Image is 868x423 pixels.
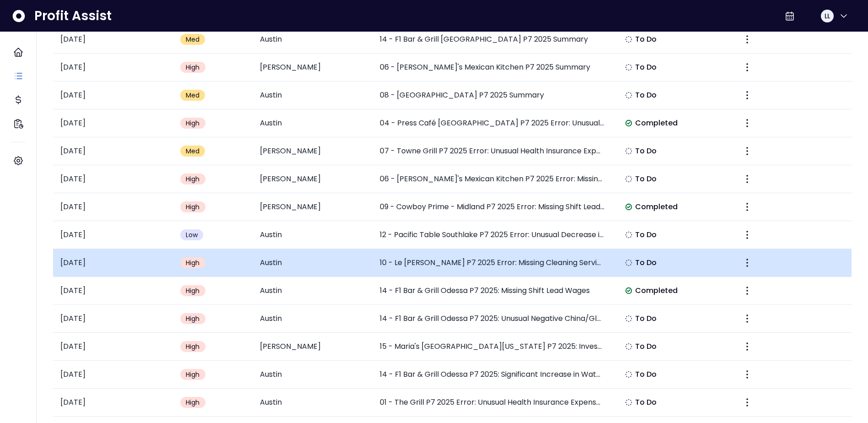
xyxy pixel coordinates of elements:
button: More [739,227,755,243]
td: [DATE] [53,389,173,417]
td: 14 - F1 Bar & Grill Odessa P7 2025: Unusual Negative China/Glassware Expense [372,305,612,333]
td: [DATE] [53,137,173,165]
td: 10 - Le [PERSON_NAME] P7 2025 Error: Missing Cleaning Services Expense [372,249,612,277]
td: Austin [253,389,372,417]
td: [DATE] [53,305,173,333]
button: More [739,338,755,355]
span: Med [186,35,200,44]
td: 08 - [GEOGRAPHIC_DATA] P7 2025 Summary [372,81,612,109]
span: To Do [635,146,657,157]
td: Austin [253,109,372,137]
td: 07 - Towne Grill P7 2025 Error: Unusual Health Insurance Expense Spike [372,137,612,165]
td: Austin [253,81,372,109]
td: Austin [253,361,372,389]
span: Med [186,146,200,156]
td: 06 - [PERSON_NAME]'s Mexican Kitchen P7 2025 Summary [372,54,612,81]
td: Austin [253,305,372,333]
td: Austin [253,221,372,249]
button: More [739,31,755,48]
span: To Do [635,90,657,101]
td: [DATE] [53,333,173,361]
td: [DATE] [53,81,173,109]
td: 09 - Cowboy Prime - Midland P7 2025 Error: Missing Shift Lead Wages [372,193,612,221]
img: Not yet Started [625,147,632,155]
button: More [739,59,755,76]
img: Not yet Started [625,371,632,378]
td: [PERSON_NAME] [253,333,372,361]
td: Austin [253,26,372,54]
button: More [739,282,755,299]
span: To Do [635,257,657,268]
td: [PERSON_NAME] [253,165,372,193]
span: To Do [635,341,657,352]
td: [PERSON_NAME] [253,193,372,221]
td: 01 - The Grill P7 2025 Error: Unusual Health Insurance Expense Spike [372,389,612,417]
td: 15 - Maria's [GEOGRAPHIC_DATA][US_STATE] P7 2025: Investigate Electricity eExpense Increase [372,333,612,361]
span: High [186,286,200,295]
button: More [739,310,755,327]
img: Not yet Started [625,64,632,71]
td: 14 - F1 Bar & Grill Odessa P7 2025: Missing Shift Lead Wages [372,277,612,305]
td: 14 - F1 Bar & Grill [GEOGRAPHIC_DATA] P7 2025 Summary [372,26,612,54]
button: More [739,366,755,383]
td: [DATE] [53,361,173,389]
span: Med [186,91,200,100]
span: Low [186,230,198,239]
td: 04 - Press Café [GEOGRAPHIC_DATA] P7 2025 Error: Unusual Decrease in [GEOGRAPHIC_DATA]/Glassware/... [372,109,612,137]
span: To Do [635,313,657,324]
img: Not yet Started [625,36,632,43]
img: Completed [625,119,632,127]
span: High [186,370,200,379]
span: Completed [635,201,678,212]
td: [DATE] [53,193,173,221]
span: High [186,119,200,128]
td: [DATE] [53,221,173,249]
span: High [186,63,200,72]
img: Not yet Started [625,315,632,322]
button: More [739,199,755,215]
td: 12 - Pacific Table Southlake P7 2025 Error: Unusual Decrease in Bar Utensils Expense [372,221,612,249]
img: Not yet Started [625,175,632,183]
span: Completed [635,118,678,129]
td: 06 - [PERSON_NAME]'s Mexican Kitchen P7 2025 Error: Missing Staff Training Wages [372,165,612,193]
td: 14 - F1 Bar & Grill Odessa P7 2025: Significant Increase in Water and Sewage [372,361,612,389]
span: To Do [635,229,657,240]
td: [DATE] [53,249,173,277]
button: More [739,171,755,187]
img: Not yet Started [625,259,632,266]
td: [PERSON_NAME] [253,137,372,165]
td: [DATE] [53,165,173,193]
span: To Do [635,174,657,184]
button: More [739,87,755,103]
span: High [186,342,200,351]
span: To Do [635,62,657,73]
button: More [739,115,755,131]
img: Not yet Started [625,92,632,99]
td: [PERSON_NAME] [253,54,372,81]
span: LL [825,11,830,21]
button: More [739,255,755,271]
img: Not yet Started [625,231,632,239]
span: To Do [635,369,657,380]
span: High [186,398,200,407]
img: Not yet Started [625,399,632,406]
td: [DATE] [53,277,173,305]
span: Profit Assist [34,8,112,24]
td: Austin [253,249,372,277]
img: Completed [625,287,632,294]
span: High [186,202,200,211]
button: More [739,394,755,411]
span: High [186,258,200,267]
span: To Do [635,34,657,45]
img: Completed [625,203,632,211]
button: More [739,143,755,159]
td: [DATE] [53,109,173,137]
td: [DATE] [53,26,173,54]
td: Austin [253,277,372,305]
span: High [186,174,200,184]
td: [DATE] [53,54,173,81]
span: Completed [635,285,678,296]
span: High [186,314,200,323]
span: To Do [635,397,657,408]
img: Not yet Started [625,343,632,350]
